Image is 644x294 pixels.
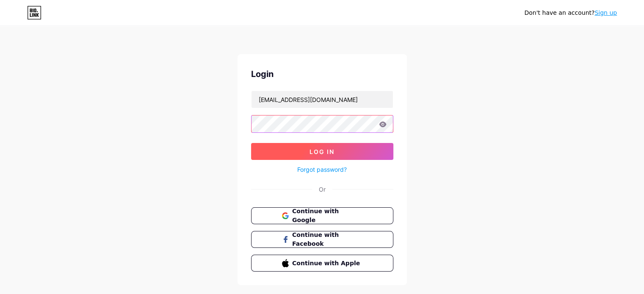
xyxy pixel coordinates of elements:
a: Forgot password? [297,165,347,174]
div: Or [319,185,326,194]
button: Log In [251,143,393,160]
a: Sign up [594,9,617,16]
span: Continue with Facebook [292,231,362,248]
span: Continue with Google [292,207,362,225]
div: Don't have an account? [524,8,617,17]
div: Login [251,68,393,80]
span: Continue with Apple [292,259,362,268]
button: Continue with Facebook [251,231,393,248]
button: Continue with Apple [251,255,393,272]
button: Continue with Google [251,207,393,224]
input: Username [252,91,393,108]
span: Log In [310,148,334,155]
